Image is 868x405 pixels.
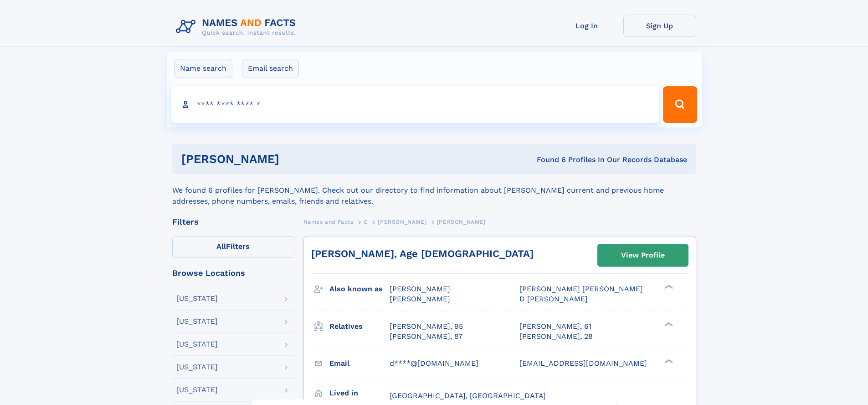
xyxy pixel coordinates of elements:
a: Names and Facts [303,216,354,227]
a: C [364,216,368,227]
div: [US_STATE] [176,318,218,325]
h1: [PERSON_NAME] [181,153,408,165]
div: ❯ [663,358,673,364]
div: ❯ [663,321,673,327]
span: [PERSON_NAME] [378,219,426,225]
input: search input [171,86,659,123]
span: [EMAIL_ADDRESS][DOMAIN_NAME] [519,359,647,368]
a: [PERSON_NAME], 28 [519,331,593,342]
span: [PERSON_NAME] [437,219,486,225]
a: [PERSON_NAME], 61 [519,321,591,331]
div: Browse Locations [172,269,294,277]
div: [US_STATE] [176,386,218,394]
span: C [364,219,368,225]
div: ❯ [663,284,673,290]
div: Filters [172,218,294,226]
h3: Email [329,356,390,371]
a: [PERSON_NAME], 95 [390,321,463,331]
label: Email search [242,59,299,78]
button: Search Button [663,86,697,123]
span: D [PERSON_NAME] [519,295,588,303]
a: Sign Up [623,15,696,37]
h3: Lived in [329,385,390,401]
h3: Relatives [329,319,390,334]
div: [US_STATE] [176,341,218,348]
a: [PERSON_NAME], 87 [390,331,462,342]
img: Logo Names and Facts [172,15,303,39]
div: View Profile [621,245,665,266]
span: All [216,242,226,251]
span: [PERSON_NAME] [390,295,450,303]
span: [PERSON_NAME] [PERSON_NAME] [519,284,643,293]
span: [GEOGRAPHIC_DATA], [GEOGRAPHIC_DATA] [390,391,546,400]
div: Found 6 Profiles In Our Records Database [408,155,687,165]
div: [US_STATE] [176,363,218,371]
div: We found 6 profiles for [PERSON_NAME]. Check out our directory to find information about [PERSON_... [172,174,696,207]
a: Log In [550,15,623,37]
div: [US_STATE] [176,295,218,302]
a: View Profile [598,244,688,266]
label: Name search [174,59,232,78]
h3: Also known as [329,281,390,297]
span: [PERSON_NAME] [390,284,450,293]
a: [PERSON_NAME] [378,216,426,227]
a: [PERSON_NAME], Age [DEMOGRAPHIC_DATA] [311,248,534,259]
label: Filters [172,236,294,258]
